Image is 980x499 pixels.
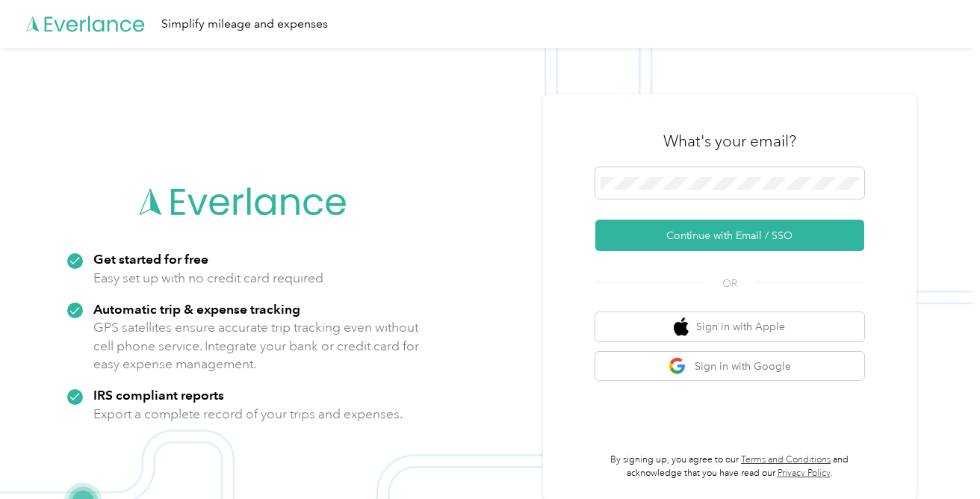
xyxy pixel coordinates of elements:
[93,405,403,424] p: Export a complete record of your trips and expenses.
[778,468,831,479] a: Privacy Policy
[93,318,420,374] p: GPS satellites ensure accurate trip tracking even without cell phone service. Integrate your bank...
[663,131,796,152] h3: What's your email?
[704,276,756,291] span: OR
[595,352,864,381] button: google logoSign in with Google
[595,453,864,480] p: By signing up, you agree to our and acknowledge that you have read our .
[595,220,864,251] button: Continue with Email / SSO
[93,387,224,403] strong: IRS compliant reports
[741,454,831,465] a: Terms and Conditions
[93,301,300,317] strong: Automatic trip & expense tracking
[93,251,208,267] strong: Get started for free
[674,317,689,336] img: apple logo
[161,15,328,34] div: Simplify mileage and expenses
[595,312,864,341] button: apple logoSign in with Apple
[669,357,687,376] img: google logo
[93,269,323,288] p: Easy set up with no credit card required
